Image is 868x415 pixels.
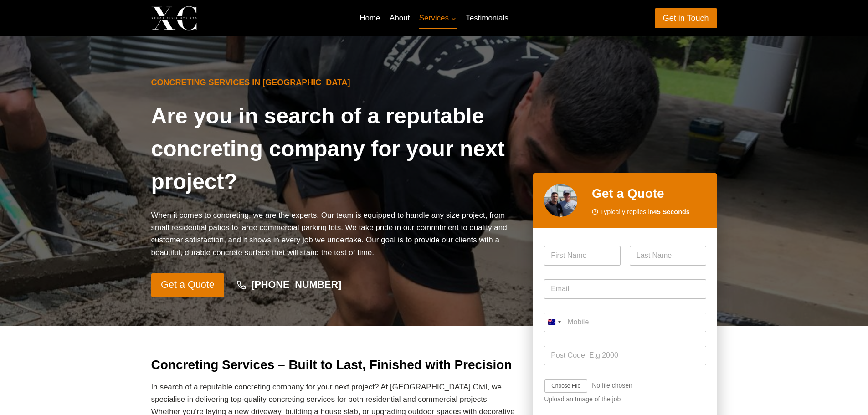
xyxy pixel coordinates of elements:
[461,7,513,29] a: Testimonials
[151,6,268,30] a: Xenos Civil
[355,7,385,29] a: Home
[544,246,621,266] input: First Name
[205,11,268,25] p: Xenos Civil
[544,395,706,403] div: Upload an Image of the job
[544,346,706,365] input: Post Code: E.g 2000
[544,313,564,332] button: Selected country
[630,246,706,266] input: Last Name
[600,207,690,217] span: Typically replies in
[544,279,706,299] input: Email
[151,6,197,30] img: Xenos Civil
[653,208,690,215] strong: 45 Seconds
[592,184,706,203] h2: Get a Quote
[161,277,215,293] span: Get a Quote
[151,209,519,259] p: When it comes to concreting, we are the experts. Our team is equipped to handle any size project,...
[228,275,350,296] a: [PHONE_NUMBER]
[385,7,415,29] a: About
[251,279,341,290] strong: [PHONE_NUMBER]
[151,355,519,374] h2: Concreting Services – Built to Last, Finished with Precision
[419,12,457,24] span: Services
[655,8,717,28] a: Get in Touch
[151,77,519,89] h6: Concreting Services in [GEOGRAPHIC_DATA]
[151,273,225,297] a: Get a Quote
[415,7,462,29] a: Services
[355,7,513,29] nav: Primary Navigation
[544,313,706,332] input: Mobile
[151,100,519,198] h1: Are you in search of a reputable concreting company for your next project?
